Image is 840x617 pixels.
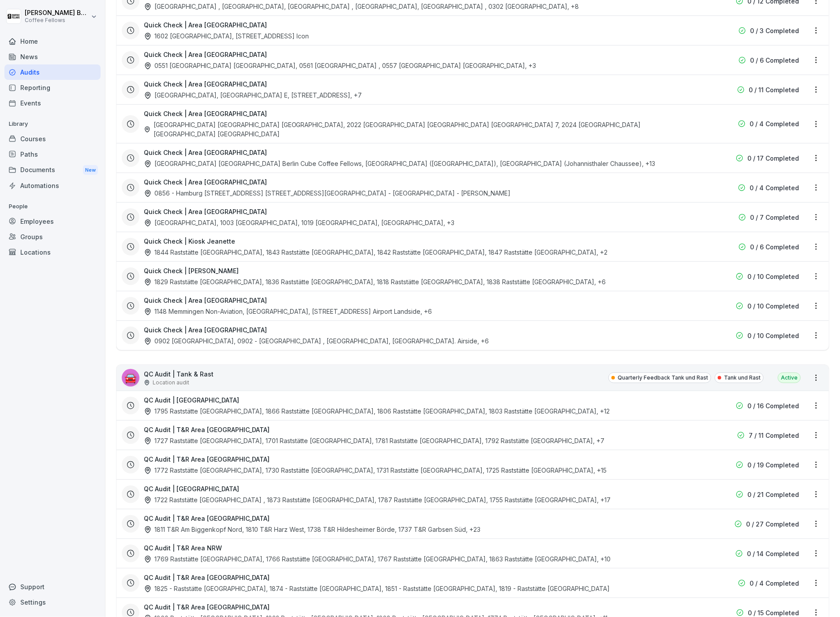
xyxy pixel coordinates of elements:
p: 0 / 4 Completed [750,119,799,128]
p: 0 / 27 Completed [746,519,799,529]
div: [GEOGRAPHIC_DATA] [GEOGRAPHIC_DATA] [GEOGRAPHIC_DATA], 2022 [GEOGRAPHIC_DATA] [GEOGRAPHIC_DATA] [... [144,120,689,139]
div: 0902 [GEOGRAPHIC_DATA], 0902 - [GEOGRAPHIC_DATA] , [GEOGRAPHIC_DATA], [GEOGRAPHIC_DATA]. Airside ... [144,336,489,346]
p: People [4,199,101,214]
a: Events [4,95,101,111]
a: Locations [4,245,101,260]
div: 1811 T&R Am Biggenkopf Nord, 1810 T&R Harz West, 1738 T&R Hildesheimer Börde, 1737 T&R Garbsen Sü... [144,525,480,534]
h3: Quick Check | [PERSON_NAME] [144,266,239,275]
div: 1148 Memmingen Non-Aviation, [GEOGRAPHIC_DATA], [STREET_ADDRESS] Airport Landside , +6 [144,307,432,316]
h3: Quick Check | Area [GEOGRAPHIC_DATA] [144,109,267,118]
a: Automations [4,178,101,193]
p: 0 / 3 Completed [750,26,799,35]
h3: Quick Check | Area [GEOGRAPHIC_DATA] [144,325,267,335]
a: Home [4,34,101,49]
div: 1722 Raststätte [GEOGRAPHIC_DATA] , 1873 Raststätte [GEOGRAPHIC_DATA], 1787 Raststätte [GEOGRAPHI... [144,495,611,504]
h3: QC Audit | [GEOGRAPHIC_DATA] [144,484,239,493]
p: 0 / 14 Completed [747,549,799,558]
div: Support [4,579,101,594]
div: Active [778,372,801,383]
a: Settings [4,594,101,610]
div: 🚘 [122,369,139,387]
h3: Quick Check | Area [GEOGRAPHIC_DATA] [144,79,267,89]
h3: QC Audit | T&R Area [GEOGRAPHIC_DATA] [144,514,270,523]
h3: QC Audit | T&R Area [GEOGRAPHIC_DATA] [144,455,270,464]
h3: Quick Check | Area [GEOGRAPHIC_DATA] [144,177,267,187]
p: 0 / 6 Completed [750,242,799,252]
div: 1844 Raststätte [GEOGRAPHIC_DATA], 1843 Raststätte [GEOGRAPHIC_DATA], 1842 Raststätte [GEOGRAPHIC... [144,248,607,257]
div: [GEOGRAPHIC_DATA], 1003 [GEOGRAPHIC_DATA], 1019 [GEOGRAPHIC_DATA], [GEOGRAPHIC_DATA] , +3 [144,218,454,227]
h3: Quick Check | Area [GEOGRAPHIC_DATA] [144,207,267,216]
p: 0 / 10 Completed [747,272,799,281]
div: 1769 Raststätte [GEOGRAPHIC_DATA], 1766 Raststätte [GEOGRAPHIC_DATA], 1767 Raststätte [GEOGRAPHIC... [144,554,611,564]
p: Tank und Rast [724,374,761,382]
p: Library [4,117,101,131]
p: 0 / 10 Completed [747,301,799,311]
p: 0 / 16 Completed [747,401,799,410]
p: 0 / 4 Completed [750,579,799,588]
p: 0 / 11 Completed [749,85,799,94]
p: 0 / 17 Completed [747,154,799,163]
a: Courses [4,131,101,147]
div: [GEOGRAPHIC_DATA] [GEOGRAPHIC_DATA] Berlin Cube Coffee Fellows, [GEOGRAPHIC_DATA] ([GEOGRAPHIC_DA... [144,159,655,168]
div: 1795 Raststätte [GEOGRAPHIC_DATA], 1866 Raststätte [GEOGRAPHIC_DATA], 1806 Raststätte [GEOGRAPHIC... [144,406,610,416]
div: 1602 [GEOGRAPHIC_DATA], [STREET_ADDRESS] Icon [144,31,309,41]
h3: Quick Check | Kiosk Jeanette [144,237,235,246]
h3: QC Audit | T&R Area NRW [144,543,222,553]
h3: QC Audit | T&R Area [GEOGRAPHIC_DATA] [144,573,270,582]
a: Employees [4,214,101,229]
div: 1772 Raststätte [GEOGRAPHIC_DATA], 1730 Raststätte [GEOGRAPHIC_DATA], 1731 Raststätte [GEOGRAPHIC... [144,466,607,475]
p: 0 / 4 Completed [750,183,799,192]
h3: QC Audit | T&R Area [GEOGRAPHIC_DATA] [144,425,270,434]
div: Documents [4,162,101,178]
h3: QC Audit | T&R Area [GEOGRAPHIC_DATA] [144,602,270,612]
div: 0856 - Hamburg [STREET_ADDRESS] [STREET_ADDRESS][GEOGRAPHIC_DATA] - [GEOGRAPHIC_DATA] - [PERSON_N... [144,188,510,198]
p: 0 / 21 Completed [747,490,799,499]
div: 1825 - Raststätte [GEOGRAPHIC_DATA], 1874 - Raststätte [GEOGRAPHIC_DATA], 1851 - Raststätte [GEOG... [144,584,610,593]
a: Reporting [4,80,101,95]
p: [PERSON_NAME] Boele [25,9,89,17]
p: 0 / 7 Completed [750,213,799,222]
p: 0 / 10 Completed [747,331,799,340]
p: 0 / 6 Completed [750,56,799,65]
h3: QC Audit | [GEOGRAPHIC_DATA] [144,395,239,405]
h3: Quick Check | Area [GEOGRAPHIC_DATA] [144,20,267,30]
a: DocumentsNew [4,162,101,178]
div: New [83,165,98,175]
p: Location audit [153,379,189,387]
p: QC Audit | Tank & Rast [144,369,214,379]
h3: Quick Check | Area [GEOGRAPHIC_DATA] [144,148,267,157]
div: 1727 Raststätte [GEOGRAPHIC_DATA], 1701 Raststätte [GEOGRAPHIC_DATA], 1781 Raststätte [GEOGRAPHIC... [144,436,604,445]
div: [GEOGRAPHIC_DATA], [GEOGRAPHIC_DATA] E, [STREET_ADDRESS] , +7 [144,90,362,100]
p: 7 / 11 Completed [749,431,799,440]
a: Paths [4,147,101,162]
a: News [4,49,101,64]
div: [GEOGRAPHIC_DATA] , [GEOGRAPHIC_DATA], [GEOGRAPHIC_DATA] , [GEOGRAPHIC_DATA], [GEOGRAPHIC_DATA] ,... [144,2,579,11]
h3: Quick Check | Area [GEOGRAPHIC_DATA] [144,50,267,59]
p: Coffee Fellows [25,17,89,23]
p: 0 / 19 Completed [747,460,799,470]
a: Groups [4,229,101,245]
div: 0551 [GEOGRAPHIC_DATA] [GEOGRAPHIC_DATA], 0561 [GEOGRAPHIC_DATA] , 0557 [GEOGRAPHIC_DATA] [GEOGRA... [144,61,536,70]
a: Audits [4,64,101,80]
h3: Quick Check | Area [GEOGRAPHIC_DATA] [144,296,267,305]
p: Quarterly Feedback Tank und Rast [618,374,708,382]
div: 1829 Raststätte [GEOGRAPHIC_DATA], 1836 Raststätte [GEOGRAPHIC_DATA], 1818 Raststätte [GEOGRAPHIC... [144,277,606,286]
